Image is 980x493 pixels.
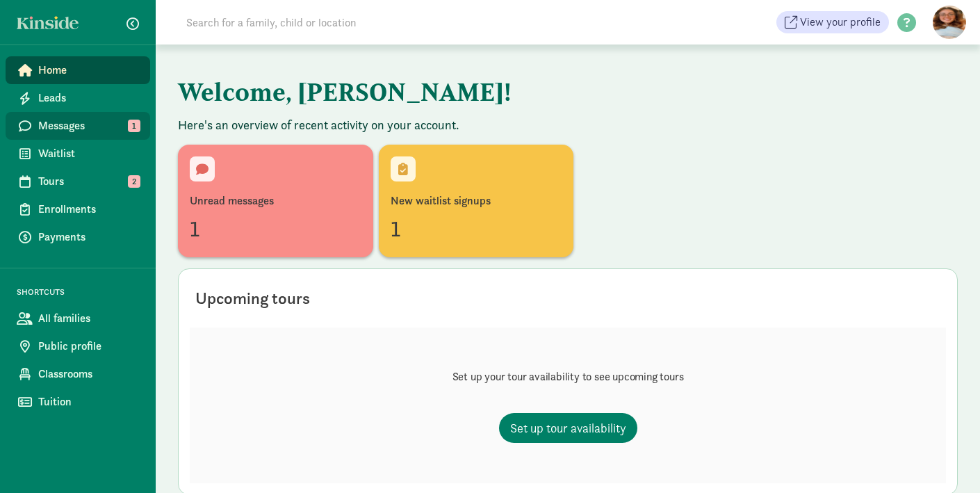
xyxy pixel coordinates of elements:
[6,305,150,332] a: All families
[6,195,150,223] a: Enrollments
[38,366,139,382] span: Classrooms
[38,201,139,218] span: Enrollments
[178,8,568,36] input: Search for a family, child or location
[391,193,562,209] div: New waitlist signups
[6,360,150,388] a: Classrooms
[128,175,140,188] span: 2
[452,369,684,385] p: Set up your tour availability to see upcoming tours
[6,84,150,112] a: Leads
[178,145,373,257] a: Unread messages1
[190,193,361,209] div: Unread messages
[38,229,139,245] span: Payments
[190,212,361,245] div: 1
[800,14,881,31] span: View your profile
[6,56,150,84] a: Home
[6,140,150,168] a: Waitlist
[379,145,574,257] a: New waitlist signups1
[38,145,139,162] span: Waitlist
[6,112,150,140] a: Messages 1
[38,394,139,410] span: Tuition
[6,223,150,251] a: Payments
[6,332,150,360] a: Public profile
[178,117,958,134] p: Here's an overview of recent activity on your account.
[38,62,139,79] span: Home
[178,67,866,117] h1: Welcome, [PERSON_NAME]!
[38,173,139,190] span: Tours
[6,168,150,195] a: Tours 2
[499,413,637,443] a: Set up tour availability
[38,90,139,106] span: Leads
[38,118,139,134] span: Messages
[510,419,626,437] span: Set up tour availability
[391,212,562,245] div: 1
[910,426,980,493] iframe: Chat Widget
[128,120,140,132] span: 1
[38,310,139,327] span: All families
[6,388,150,416] a: Tuition
[38,338,139,355] span: Public profile
[776,11,889,33] a: View your profile
[195,286,310,311] div: Upcoming tours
